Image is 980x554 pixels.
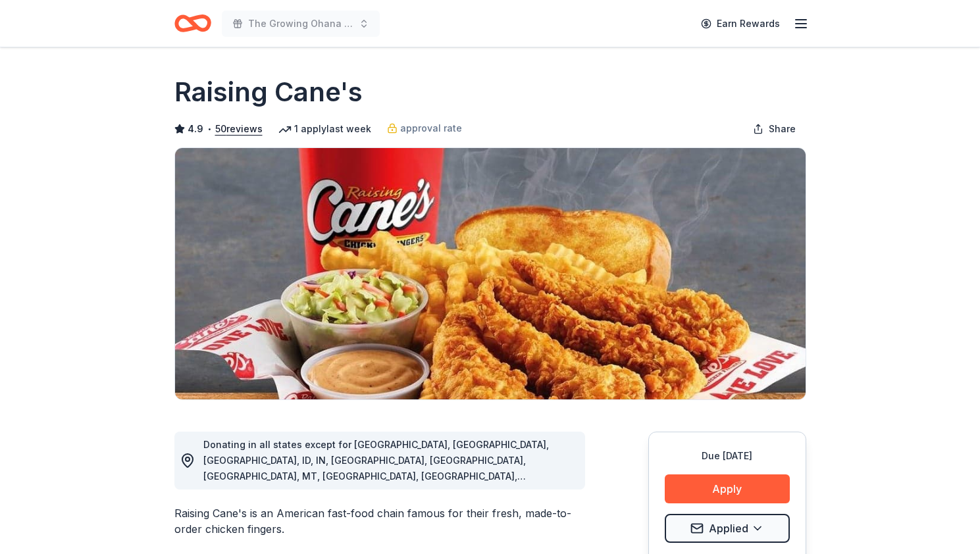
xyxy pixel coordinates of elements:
button: Applied [665,514,790,543]
span: The Growing Ohana Fundraiser Gala [248,16,353,32]
a: Home [174,8,211,39]
div: Raising Cane's is an American fast-food chain famous for their fresh, made-to-order chicken fingers. [174,505,585,537]
button: Share [742,116,806,142]
div: 1 apply last week [278,121,371,137]
span: approval rate [400,120,462,136]
span: • [207,124,211,134]
h1: Raising Cane's [174,74,363,111]
button: Apply [665,474,790,503]
span: 4.9 [188,121,203,137]
div: Due [DATE] [665,448,790,464]
span: Donating in all states except for [GEOGRAPHIC_DATA], [GEOGRAPHIC_DATA], [GEOGRAPHIC_DATA], ID, IN... [203,439,549,545]
span: Share [769,121,796,137]
a: approval rate [387,120,462,136]
button: 50reviews [215,121,263,137]
img: Image for Raising Cane's [175,148,806,399]
button: The Growing Ohana Fundraiser Gala [222,11,380,37]
span: Applied [709,520,748,537]
a: Earn Rewards [693,12,788,36]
